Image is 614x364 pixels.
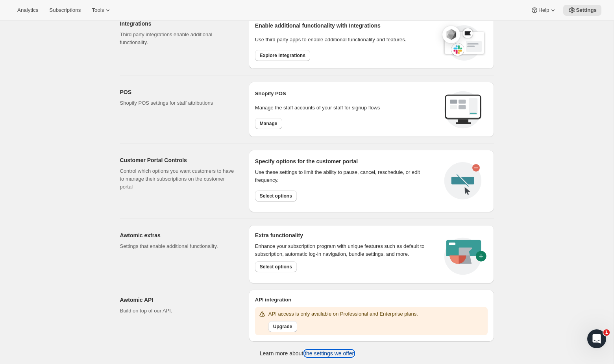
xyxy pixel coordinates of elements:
[260,349,354,357] p: Learn more about
[260,52,305,59] span: Explore integrations
[255,168,438,184] div: Use these settings to limit the ability to pause, cancel, reschedule, or edit frequency.
[255,231,303,239] h2: Extra functionality
[260,264,292,270] span: Select options
[603,329,610,336] span: 1
[17,7,38,13] span: Analytics
[538,7,549,13] span: Help
[260,193,292,199] span: Select options
[120,88,236,96] h2: POS
[120,20,236,28] h2: Integrations
[255,104,438,112] p: Manage the staff accounts of your staff for signup flows
[255,190,297,201] button: Select options
[576,7,597,13] span: Settings
[92,7,104,13] span: Tools
[87,5,117,16] button: Tools
[255,90,438,98] h2: Shopify POS
[268,321,297,332] button: Upgrade
[120,231,236,239] h2: Awtomic extras
[120,99,236,107] p: Shopify POS settings for staff attributions
[13,5,43,16] button: Analytics
[255,22,435,30] h2: Enable additional functionality with Integrations
[255,50,310,61] button: Explore integrations
[120,156,236,164] h2: Customer Portal Controls
[255,157,438,165] h2: Specify options for the customer portal
[120,242,236,250] p: Settings that enable additional functionality.
[49,7,81,13] span: Subscriptions
[120,296,236,304] h2: Awtomic API
[255,118,282,129] button: Manage
[255,242,435,258] p: Enhance your subscription program with unique features such as default to subscription, automatic...
[120,307,236,315] p: Build on top of our API.
[120,167,236,191] p: Control which options you want customers to have to manage their subscriptions on the customer po...
[255,296,488,304] h2: API integration
[255,261,297,272] button: Select options
[255,36,435,44] p: Use third party apps to enable additional functionality and features.
[305,350,354,357] a: the settings we offer
[563,5,601,16] button: Settings
[260,120,277,127] span: Manage
[44,5,85,16] button: Subscriptions
[273,323,292,330] span: Upgrade
[120,31,236,46] p: Third party integrations enable additional functionality.
[526,5,562,16] button: Help
[268,310,418,318] p: API access is only available on Professional and Enterprise plans.
[587,329,606,348] iframe: Intercom live chat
